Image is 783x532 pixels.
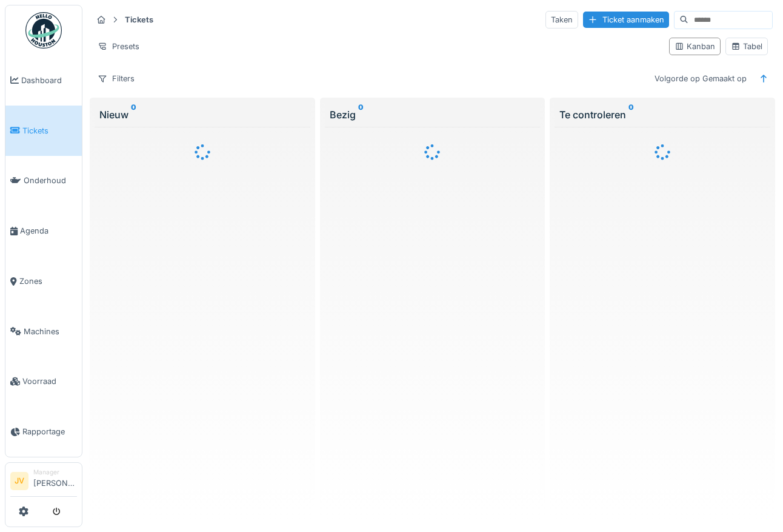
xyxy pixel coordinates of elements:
[5,106,82,156] a: Tickets
[545,11,578,29] div: Taken
[649,70,752,87] div: Volgorde op Gemaakt op
[24,175,77,186] span: Onderhoud
[10,468,77,497] a: JV Manager[PERSON_NAME]
[5,206,82,256] a: Agenda
[5,406,82,457] a: Rapportage
[131,107,136,122] sup: 0
[33,468,77,494] li: [PERSON_NAME]
[99,107,305,122] div: Nieuw
[731,41,762,52] div: Tabel
[33,468,77,477] div: Manager
[120,14,158,25] strong: Tickets
[628,107,634,122] sup: 0
[21,75,77,86] span: Dashboard
[20,225,77,237] span: Agenda
[5,156,82,206] a: Onderhoud
[5,256,82,306] a: Zones
[92,70,140,87] div: Filters
[675,41,715,52] div: Kanban
[92,38,145,55] div: Presets
[5,55,82,106] a: Dashboard
[19,275,77,287] span: Zones
[559,107,765,122] div: Te controleren
[330,107,536,122] div: Bezig
[5,357,82,407] a: Voorraad
[10,472,28,490] li: JV
[22,426,77,437] span: Rapportage
[22,375,77,387] span: Voorraad
[22,125,77,136] span: Tickets
[24,326,77,337] span: Machines
[583,12,669,28] div: Ticket aanmaken
[5,306,82,357] a: Machines
[358,107,364,122] sup: 0
[25,12,62,49] img: Badge_color-CXgf-gQk.svg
